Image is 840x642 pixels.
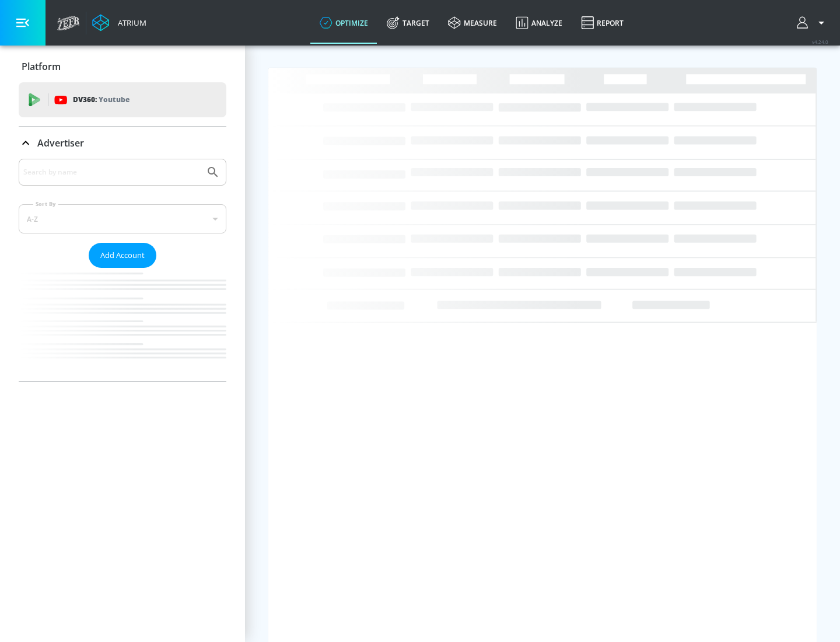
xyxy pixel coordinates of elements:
[89,243,156,268] button: Add Account
[37,137,84,149] p: Advertiser
[19,268,226,381] nav: list of Advertiser
[19,50,226,83] div: Platform
[23,165,200,180] input: Search by name
[377,2,439,44] a: Target
[812,39,828,45] span: v 4.24.0
[19,159,226,381] div: Advertiser
[506,2,572,44] a: Analyze
[92,14,146,32] a: Atrium
[113,18,146,28] div: Atrium
[73,93,129,106] p: DV360:
[572,2,633,44] a: Report
[19,82,226,117] div: DV360: Youtube
[100,249,145,262] span: Add Account
[19,127,226,159] div: Advertiser
[19,204,226,233] div: A-Z
[310,2,377,44] a: optimize
[439,2,506,44] a: measure
[99,93,129,106] p: Youtube
[33,200,58,208] label: Sort By
[22,60,61,73] p: Platform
